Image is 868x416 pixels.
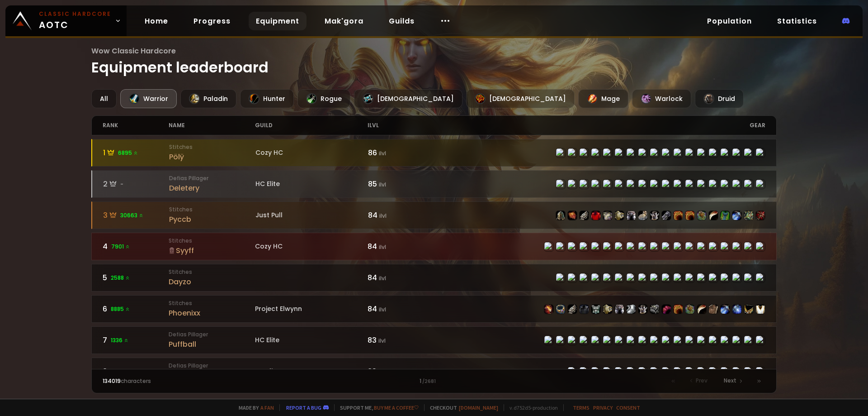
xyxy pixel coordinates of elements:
[368,303,434,315] div: 84
[756,211,765,220] img: item-22811
[91,170,777,198] a: 2-Defias PillagerDeleteryHC Elite85 ilvlitem-21329item-18404item-21330item-21331item-21598item-21...
[721,305,730,314] img: item-23577
[255,304,368,314] div: Project Elwynn
[379,212,387,220] small: ilvl
[169,214,255,225] div: Pyccb
[379,274,386,282] small: ilvl
[103,241,169,252] div: 4
[379,149,386,157] small: ilvl
[91,89,117,108] div: All
[91,45,777,57] span: Wow Classic Hardcore
[724,377,736,385] span: Next
[233,404,274,411] span: Made by
[91,295,777,323] a: 68885 StitchesPhoenixxProject Elwynn84 ilvlitem-21329item-23023item-22419item-11840item-21331item...
[111,336,129,344] span: 1336
[249,12,307,30] a: Equipment
[169,339,255,350] div: Puffball
[268,377,599,385] div: 1
[103,272,169,283] div: 5
[103,366,169,377] div: 8
[120,211,144,220] span: 30663
[378,337,386,344] small: ilvl
[255,179,368,189] div: HC Elite
[379,243,386,251] small: ilvl
[744,211,753,220] img: item-21269
[186,12,238,30] a: Progress
[603,211,612,220] img: item-22416
[695,89,744,108] div: Druid
[169,174,255,182] small: Defias Pillager
[118,149,138,157] span: 6895
[700,12,759,30] a: Population
[120,180,123,188] span: -
[632,89,691,108] div: Warlock
[573,404,590,411] a: Terms
[111,305,130,313] span: 8885
[466,89,575,108] div: [DEMOGRAPHIC_DATA]
[255,242,368,251] div: Cozy HC
[709,211,718,220] img: item-19406
[504,404,558,411] span: v. d752d5 - production
[674,211,683,220] img: item-21199
[103,210,170,221] div: 3
[685,211,694,220] img: item-19376
[382,12,422,30] a: Guilds
[111,274,130,282] span: 2588
[422,378,436,385] small: / 2681
[39,10,111,18] small: Classic Hardcore
[297,89,350,108] div: Rogue
[368,366,434,377] div: 83
[544,305,553,314] img: item-21329
[334,404,419,411] span: Support me,
[286,404,321,411] a: Report a bug
[603,305,612,314] img: item-22422
[732,211,741,220] img: item-23577
[255,210,368,220] div: Just Pull
[120,89,177,108] div: Warrior
[169,268,255,276] small: Stitches
[169,245,255,256] div: Syyff
[240,89,294,108] div: Hunter
[732,305,741,314] img: item-23043
[662,305,671,314] img: item-21596
[255,335,368,345] div: HC Elite
[5,5,127,36] a: Classic HardcoreAOTC
[556,305,565,314] img: item-23023
[368,178,434,190] div: 85
[91,139,777,167] a: 16895 StitchesPölÿCozy HC86 ilvlitem-22418item-22732item-22419item-14617item-22416item-22422item-...
[91,264,777,292] a: 52588 StitchesDayzo84 ilvlitem-22418item-18404item-21330item-21331item-22422item-22417item-21333i...
[674,305,683,314] img: item-19376
[169,362,255,370] small: Defias Pillager
[103,377,121,385] span: 134019
[169,237,255,245] small: Stitches
[424,404,498,411] span: Checkout
[568,211,577,220] img: item-22732
[379,306,386,313] small: ilvl
[744,305,753,314] img: item-21459
[354,89,462,108] div: [DEMOGRAPHIC_DATA]
[169,143,255,151] small: Stitches
[180,89,236,108] div: Paladin
[368,116,434,135] div: ilvl
[591,305,600,314] img: item-21331
[638,305,647,314] img: item-22423
[556,211,565,220] img: item-22418
[616,404,640,411] a: Consent
[638,211,647,220] img: item-22420
[91,45,777,78] h1: Equipment leaderboard
[260,404,274,411] a: a fan
[103,377,269,385] div: characters
[103,147,170,158] div: 1
[103,178,170,190] div: 2
[255,148,368,158] div: Cozy HC
[111,368,132,376] span: 5474
[91,326,777,354] a: 71336 Defias PillagerPuffballHC Elite83 ilvlitem-22418item-22732item-22419item-11840item-22416ite...
[169,330,255,339] small: Defias Pillager
[39,10,111,32] span: AOTC
[578,89,628,108] div: Mage
[580,305,589,314] img: item-11840
[615,305,624,314] img: item-22417
[169,307,255,319] div: Phoenixx
[591,211,600,220] img: item-14617
[459,404,498,411] a: [DOMAIN_NAME]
